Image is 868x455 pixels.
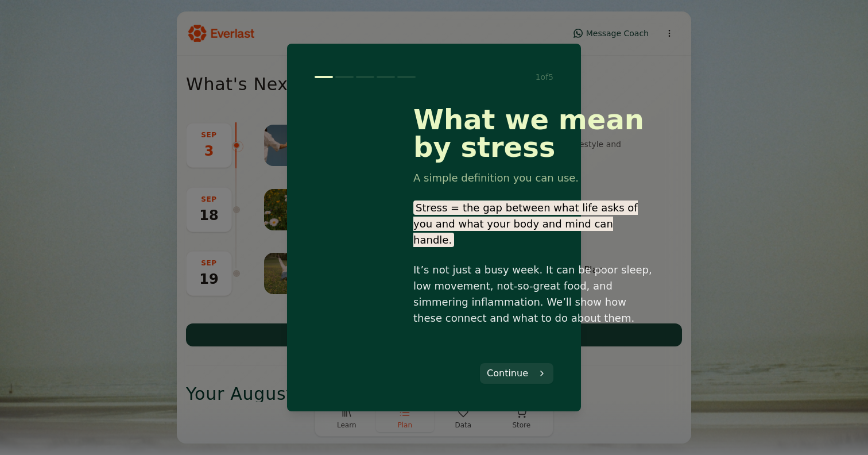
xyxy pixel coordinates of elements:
button: Continue [480,363,553,384]
p: A simple definition you can use. [413,170,652,186]
div: 1 of 5 [536,71,553,83]
mark: Stress = the gap between what life asks of you and what your body and mind can handle. [413,200,638,247]
p: It’s not just a busy week. It can be poor sleep, low movement, not-so-great food, and simmering i... [413,262,652,326]
h1: What we mean by stress [413,106,652,161]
